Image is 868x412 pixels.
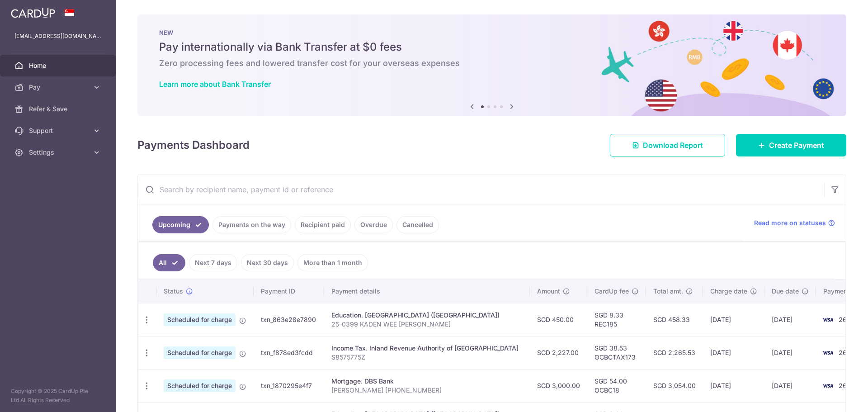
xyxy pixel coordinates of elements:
a: Recipient paid [295,216,351,233]
span: Status [164,287,183,296]
span: Support [29,126,89,135]
h5: Pay internationally via Bank Transfer at $0 fees [159,40,825,54]
p: NEW [159,29,825,36]
span: Scheduled for charge [164,379,236,392]
span: 2638 [839,382,855,389]
h6: Zero processing fees and lowered transfer cost for your overseas expenses [159,58,825,69]
a: Learn more about Bank Transfer [159,80,271,89]
a: Payments on the way [212,216,291,233]
span: Settings [29,148,89,157]
td: SGD 2,265.53 [646,336,703,369]
p: [PERSON_NAME] [PHONE_NUMBER] [331,386,523,395]
td: [DATE] [764,336,816,369]
td: SGD 450.00 [530,303,587,336]
td: [DATE] [703,336,764,369]
td: txn_1870295e4f7 [254,369,324,402]
h4: Payments Dashboard [137,137,250,153]
td: SGD 8.33 REC185 [587,303,646,336]
a: Next 7 days [189,254,237,271]
span: Due date [772,287,799,296]
td: SGD 54.00 OCBC18 [587,369,646,402]
a: Read more on statuses [754,218,835,227]
span: Total amt. [653,287,683,296]
span: 2638 [839,349,855,356]
img: CardUp [11,7,55,18]
span: CardUp fee [594,287,629,296]
span: Scheduled for charge [164,313,236,326]
td: txn_863e28e7890 [254,303,324,336]
div: Mortgage. DBS Bank [331,377,523,386]
td: SGD 458.33 [646,303,703,336]
p: [EMAIL_ADDRESS][DOMAIN_NAME] [14,32,101,41]
span: Home [29,61,89,70]
th: Payment details [324,279,530,303]
p: 25-0399 KADEN WEE [PERSON_NAME] [331,320,523,329]
div: Education. [GEOGRAPHIC_DATA] ([GEOGRAPHIC_DATA]) [331,311,523,320]
td: SGD 2,227.00 [530,336,587,369]
a: Next 30 days [241,254,294,271]
span: Read more on statuses [754,218,826,227]
td: [DATE] [703,303,764,336]
img: Bank Card [819,347,837,358]
img: Bank Card [819,314,837,325]
a: All [153,254,185,271]
a: Upcoming [152,216,209,233]
p: S8575775Z [331,353,523,362]
td: [DATE] [703,369,764,402]
a: Overdue [354,216,393,233]
span: Pay [29,83,89,92]
a: Download Report [610,134,725,156]
a: Create Payment [736,134,846,156]
a: More than 1 month [297,254,368,271]
td: txn_f878ed3fcdd [254,336,324,369]
span: Refer & Save [29,104,89,114]
span: 2638 [839,316,855,323]
td: SGD 3,054.00 [646,369,703,402]
td: SGD 3,000.00 [530,369,587,402]
div: Income Tax. Inland Revenue Authority of [GEOGRAPHIC_DATA] [331,344,523,353]
a: Cancelled [396,216,439,233]
img: Bank transfer banner [137,14,846,116]
span: Create Payment [769,140,824,151]
span: Scheduled for charge [164,346,236,359]
span: Download Report [643,140,703,151]
th: Payment ID [254,279,324,303]
img: Bank Card [819,380,837,391]
td: [DATE] [764,369,816,402]
iframe: Opens a widget where you can find more information [810,385,859,407]
td: SGD 38.53 OCBCTAX173 [587,336,646,369]
input: Search by recipient name, payment id or reference [138,175,824,204]
td: [DATE] [764,303,816,336]
span: Amount [537,287,560,296]
span: Charge date [710,287,747,296]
